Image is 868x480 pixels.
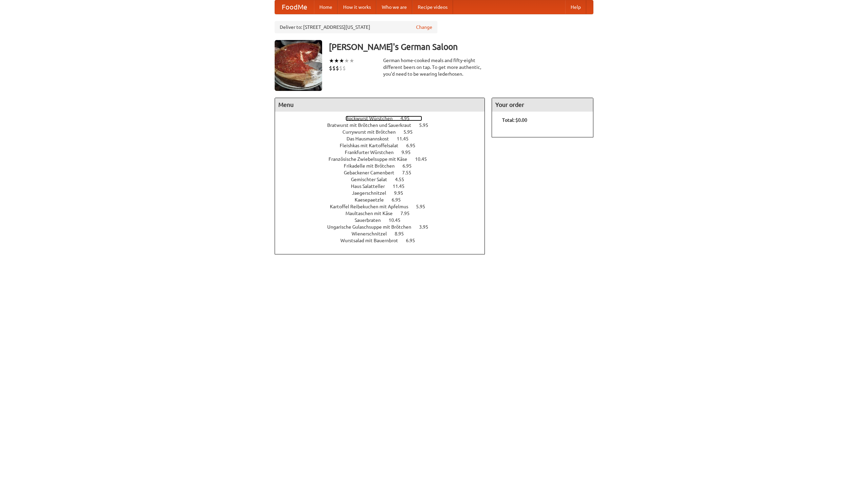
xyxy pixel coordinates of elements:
[345,150,400,155] span: Frankfurter Würstchen
[419,224,435,230] span: 3.95
[329,64,332,72] li: $
[416,204,432,209] span: 5.95
[347,136,396,141] span: Das Hausmannskost
[351,184,417,189] a: Haus Salatteller 11.45
[327,224,418,230] span: Ungarische Gulaschsuppe mit Brötchen
[416,24,432,31] a: Change
[275,98,485,112] h4: Menu
[339,64,342,72] li: $
[327,122,441,128] a: Bratwurst mit Brötchen und Sauerkraut 5.95
[275,0,314,14] a: FoodMe
[334,57,339,64] li: ★
[345,150,423,155] a: Frankfurter Würstchen 9.95
[400,211,416,216] span: 7.95
[376,0,412,14] a: Who we are
[344,170,401,175] span: Gebackener Camenbert
[332,64,336,72] li: $
[355,217,413,223] a: Sauerbraten 10.45
[389,217,407,223] span: 10.45
[347,136,421,141] a: Das Hausmannskost 11.45
[346,116,422,121] a: Bockwurst Würstchen 4.95
[327,224,441,230] a: Ungarische Gulaschsuppe mit Brötchen 3.95
[392,197,408,203] span: 6.95
[419,122,435,128] span: 5.95
[344,170,424,175] a: Gebackener Camenbert 7.55
[342,129,402,135] span: Currywurst mit Brötchen
[340,143,405,148] span: Fleishkas mit Kartoffelsalat
[351,177,417,182] a: Gemischter Salat 4.55
[340,238,428,243] a: Wurstsalad mit Bauernbrot 6.95
[275,40,322,91] img: angular.jpg
[492,98,593,112] h4: Your order
[329,156,439,162] a: Französische Zwiebelsuppe mit Käse 10.45
[342,64,346,72] li: $
[329,57,334,64] li: ★
[400,116,416,121] span: 4.95
[406,238,422,243] span: 6.95
[502,117,527,123] b: Total: $0.00
[336,64,339,72] li: $
[402,163,418,169] span: 6.95
[352,231,416,236] a: Wienerschnitzel 8.95
[346,211,422,216] a: Maultaschen mit Käse 7.95
[344,163,401,169] span: Frikadelle mit Brötchen
[340,238,405,243] span: Wurstsalad mit Bauernbrot
[406,143,422,148] span: 6.95
[394,190,410,196] span: 9.95
[401,150,417,155] span: 9.95
[339,57,344,64] li: ★
[355,197,413,203] a: Kaesepaetzle 6.95
[383,57,485,77] div: German home-cooked meals and fifty-eight different beers on tap. To get more authentic, you'd nee...
[412,0,453,14] a: Recipe videos
[395,231,411,236] span: 8.95
[329,156,414,162] span: Französische Zwiebelsuppe mit Käse
[327,122,418,128] span: Bratwurst mit Brötchen und Sauerkraut
[342,129,425,135] a: Currywurst mit Brötchen 5.95
[355,197,391,203] span: Kaesepaetzle
[330,204,415,209] span: Kartoffel Reibekuchen mit Apfelmus
[352,190,416,196] a: Jaegerschnitzel 9.95
[565,0,586,14] a: Help
[344,163,424,169] a: Frikadelle mit Brötchen 6.95
[340,143,428,148] a: Fleishkas mit Kartoffelsalat 6.95
[395,177,411,182] span: 4.55
[314,0,338,14] a: Home
[355,217,388,223] span: Sauerbraten
[403,129,419,135] span: 5.95
[346,211,399,216] span: Maultaschen mit Käse
[402,170,418,175] span: 7.55
[352,190,393,196] span: Jaegerschnitzel
[351,177,394,182] span: Gemischter Salat
[349,57,354,64] li: ★
[352,231,394,236] span: Wienerschnitzel
[346,116,399,121] span: Bockwurst Würstchen
[415,156,434,162] span: 10.45
[397,136,415,141] span: 11.45
[330,204,438,209] a: Kartoffel Reibekuchen mit Apfelmus 5.95
[393,184,411,189] span: 11.45
[275,21,437,33] div: Deliver to: [STREET_ADDRESS][US_STATE]
[351,184,392,189] span: Haus Salatteller
[338,0,376,14] a: How it works
[329,40,593,54] h3: [PERSON_NAME]'s German Saloon
[344,57,349,64] li: ★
